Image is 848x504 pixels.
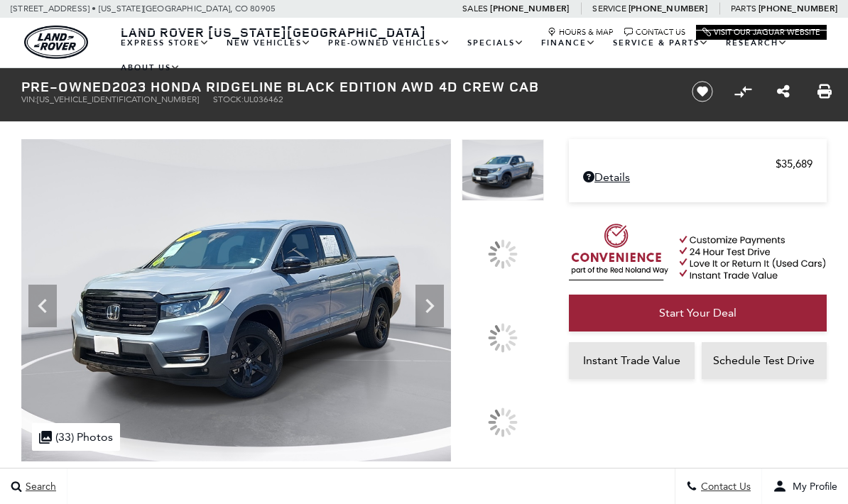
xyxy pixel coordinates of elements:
a: Research [717,31,796,55]
strong: Pre-Owned [21,77,112,96]
span: Sales [462,4,488,13]
button: user-profile-menu [762,469,848,504]
span: UL036462 [244,94,283,104]
a: [PHONE_NUMBER] [629,3,707,14]
span: My Profile [787,481,837,493]
a: Specials [459,31,533,55]
a: Share this Pre-Owned 2023 Honda Ridgeline Black Edition AWD 4D Crew Cab [777,83,790,100]
a: [STREET_ADDRESS] • [US_STATE][GEOGRAPHIC_DATA], CO 80905 [11,4,276,13]
span: $35,689 [776,158,812,170]
a: EXPRESS STORE [112,31,218,55]
a: [PHONE_NUMBER] [759,3,837,14]
img: Used 2023 Pacific Pewter Metallic Honda Black Edition image 1 [21,139,451,461]
a: Start Your Deal [569,295,827,332]
a: Instant Trade Value [569,342,695,379]
a: Land Rover [US_STATE][GEOGRAPHIC_DATA] [112,23,435,40]
span: Instant Trade Value [583,354,680,367]
a: [PHONE_NUMBER] [490,3,569,14]
span: Schedule Test Drive [713,354,815,367]
a: Pre-Owned Vehicles [320,31,459,55]
span: Parts [731,4,756,13]
span: Start Your Deal [659,306,736,319]
span: Search [22,481,56,493]
span: Contact Us [697,481,751,493]
span: Land Rover [US_STATE][GEOGRAPHIC_DATA] [121,23,426,40]
img: Used 2023 Pacific Pewter Metallic Honda Black Edition image 1 [462,139,544,201]
a: About Us [112,55,189,80]
span: [US_VEHICLE_IDENTIFICATION_NUMBER] [37,94,199,104]
h1: 2023 Honda Ridgeline Black Edition AWD 4D Crew Cab [21,79,668,94]
a: Schedule Test Drive [702,342,827,379]
button: Save vehicle [687,80,718,103]
a: Visit Our Jaguar Website [702,28,820,37]
button: Compare vehicle [732,81,754,102]
span: Stock: [213,94,244,104]
span: VIN: [21,94,37,104]
a: New Vehicles [218,31,320,55]
a: Finance [533,31,604,55]
img: Land Rover [24,26,88,59]
a: $35,689 [583,158,812,170]
a: Hours & Map [548,28,614,37]
span: Service [592,4,626,13]
a: Print this Pre-Owned 2023 Honda Ridgeline Black Edition AWD 4D Crew Cab [817,83,832,100]
a: Contact Us [624,28,685,37]
a: land-rover [24,26,88,59]
div: (33) Photos [32,423,120,451]
a: Details [583,170,812,184]
a: Service & Parts [604,31,717,55]
nav: Main Navigation [112,31,827,80]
